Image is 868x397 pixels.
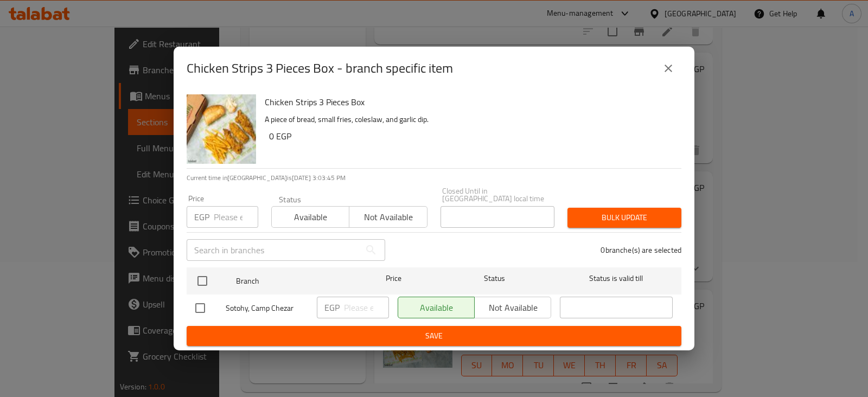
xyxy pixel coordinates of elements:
p: 0 branche(s) are selected [601,245,681,255]
h6: Chicken Strips 3 Pieces Box [265,94,673,110]
input: Search in branches [187,239,360,261]
span: Branch [236,274,349,288]
button: close [655,55,681,81]
button: Bulk update [567,208,681,228]
span: Bulk update [576,211,673,225]
input: Please enter price [214,206,258,228]
span: Status [438,272,551,285]
span: Status is valid till [560,272,673,285]
h2: Chicken Strips 3 Pieces Box - branch specific item [187,60,453,77]
p: EGP [194,210,209,223]
span: Sotohy, Camp Chezar [226,302,308,315]
p: EGP [324,301,340,314]
button: Available [271,206,349,228]
span: Available [276,209,345,225]
img: Chicken Strips 3 Pieces Box [187,94,256,164]
p: A piece of bread, small fries, coleslaw, and garlic dip. [265,113,673,126]
input: Please enter price [344,297,389,318]
p: Current time in [GEOGRAPHIC_DATA] is [DATE] 3:03:45 PM [187,173,681,183]
button: Not available [349,206,427,228]
h6: 0 EGP [269,129,673,144]
span: Save [195,329,673,343]
span: Not available [354,209,423,225]
span: Price [358,272,430,285]
button: Save [187,326,681,346]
